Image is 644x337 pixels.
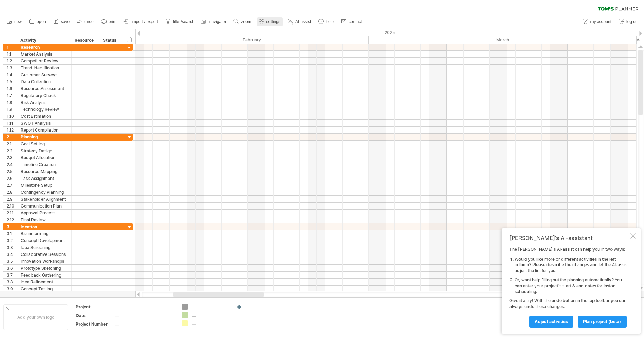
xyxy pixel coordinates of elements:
[7,85,17,92] div: 1.6
[21,216,68,223] div: Final Review
[5,17,24,26] a: new
[21,51,68,57] div: Market Analysis
[21,175,68,182] div: Task Assignment
[7,92,17,99] div: 1.7
[21,244,68,251] div: Idea Screening
[3,304,68,330] div: Add your own logo
[21,251,68,258] div: Collaborative Sessions
[21,154,68,161] div: Budget Allocation
[122,17,160,26] a: import / export
[626,19,639,24] span: log out
[7,196,17,202] div: 2.9
[7,168,17,175] div: 2.5
[21,92,68,99] div: Regulatory Check
[617,17,641,26] a: log out
[21,44,68,50] div: Research
[349,19,362,24] span: contact
[115,321,173,327] div: ....
[14,19,22,24] span: new
[21,189,68,195] div: Contingency Planning
[7,99,17,106] div: 1.8
[99,17,119,26] a: print
[173,19,194,24] span: filter/search
[21,161,68,168] div: Timeline Creation
[84,19,94,24] span: undo
[7,113,17,119] div: 1.10
[7,258,17,264] div: 3.5
[286,17,313,26] a: AI assist
[21,196,68,202] div: Stakeholder Alignment
[21,106,68,113] div: Technology Review
[7,127,17,133] div: 1.12
[52,17,72,26] a: save
[509,247,629,327] div: The [PERSON_NAME]'s AI-assist can help you in two ways: Give it a try! With the undo button in th...
[131,19,158,24] span: import / export
[583,319,621,324] span: plan project (beta)
[76,304,114,310] div: Project:
[509,234,629,241] div: [PERSON_NAME]'s AI-assistant
[515,257,629,274] li: Would you like more or different activities in the left column? Please describe the changes and l...
[7,216,17,223] div: 2.12
[7,71,17,78] div: 1.4
[7,237,17,244] div: 3.2
[590,19,611,24] span: my account
[7,58,17,64] div: 1.2
[7,44,17,50] div: 1
[109,19,117,24] span: print
[257,17,283,26] a: settings
[192,312,229,318] div: ....
[339,17,364,26] a: contact
[7,189,17,195] div: 2.8
[61,19,70,24] span: save
[192,304,229,310] div: ....
[21,286,68,292] div: Concept Testing
[21,272,68,278] div: Feedback Gathering
[246,304,284,310] div: ....
[21,210,68,216] div: Approval Process
[7,182,17,189] div: 2.7
[232,17,253,26] a: zoom
[295,19,311,24] span: AI assist
[7,223,17,230] div: 3
[7,65,17,71] div: 1.3
[21,120,68,126] div: SWOT Analysis
[7,78,17,85] div: 1.5
[75,37,96,44] div: Resource
[164,17,196,26] a: filter/search
[115,312,173,318] div: ....
[7,120,17,126] div: 1.11
[535,319,568,324] span: Adjust activities
[21,71,68,78] div: Customer Surveys
[7,141,17,147] div: 2.1
[7,154,17,161] div: 2.3
[241,19,251,24] span: zoom
[20,37,67,44] div: Activity
[37,19,46,24] span: open
[515,277,629,295] li: Or, want help filling out the planning automatically? You can enter your project's start & end da...
[75,17,96,26] a: undo
[21,78,68,85] div: Data Collection
[21,147,68,154] div: Strategy Design
[369,36,637,44] div: March 2025
[200,17,228,26] a: navigator
[21,230,68,237] div: Brainstorming
[7,203,17,209] div: 2.10
[326,19,334,24] span: help
[21,141,68,147] div: Goal Setting
[7,251,17,258] div: 3.4
[7,230,17,237] div: 3.1
[7,134,17,140] div: 2
[7,51,17,57] div: 1.1
[21,127,68,133] div: Report Compilation
[7,265,17,271] div: 3.6
[76,321,114,327] div: Project Number
[21,203,68,209] div: Communication Plan
[7,161,17,168] div: 2.4
[127,36,369,44] div: February 2025
[7,175,17,182] div: 2.6
[21,85,68,92] div: Resource Assessment
[103,37,118,44] div: Status
[21,58,68,64] div: Competitor Review
[21,65,68,71] div: Trend Identification
[316,17,336,26] a: help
